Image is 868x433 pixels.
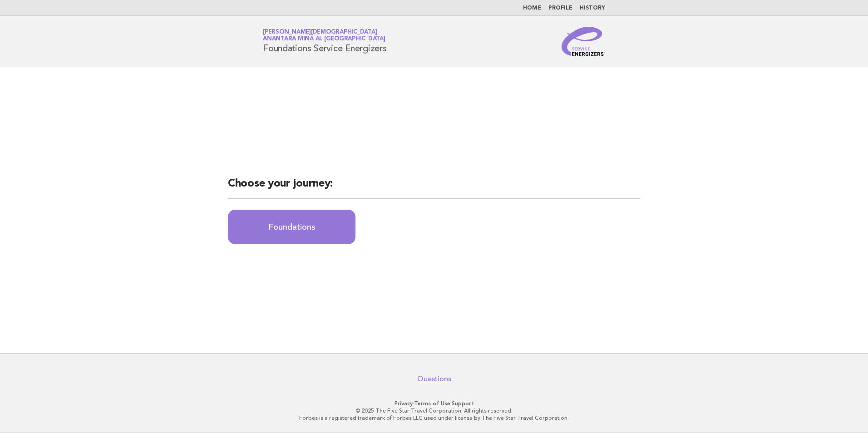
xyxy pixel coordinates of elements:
a: [PERSON_NAME][DEMOGRAPHIC_DATA]Anantara Mina al [GEOGRAPHIC_DATA] [263,29,385,42]
a: Foundations [228,210,355,244]
a: Privacy [395,400,413,407]
p: © 2025 The Five Star Travel Corporation. All rights reserved. [156,407,712,414]
a: Home [523,5,541,11]
a: Profile [548,5,572,11]
span: Anantara Mina al [GEOGRAPHIC_DATA] [263,36,385,42]
h2: Choose your journey: [228,177,640,199]
p: Forbes is a registered trademark of Forbes LLC used under license by The Five Star Travel Corpora... [156,414,712,422]
h1: Foundations Service Energizers [263,30,387,53]
a: Support [452,400,474,407]
a: History [580,5,605,11]
a: Terms of Use [414,400,450,407]
a: Questions [417,374,451,384]
img: Service Energizers [562,27,605,56]
p: · · [156,400,712,407]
